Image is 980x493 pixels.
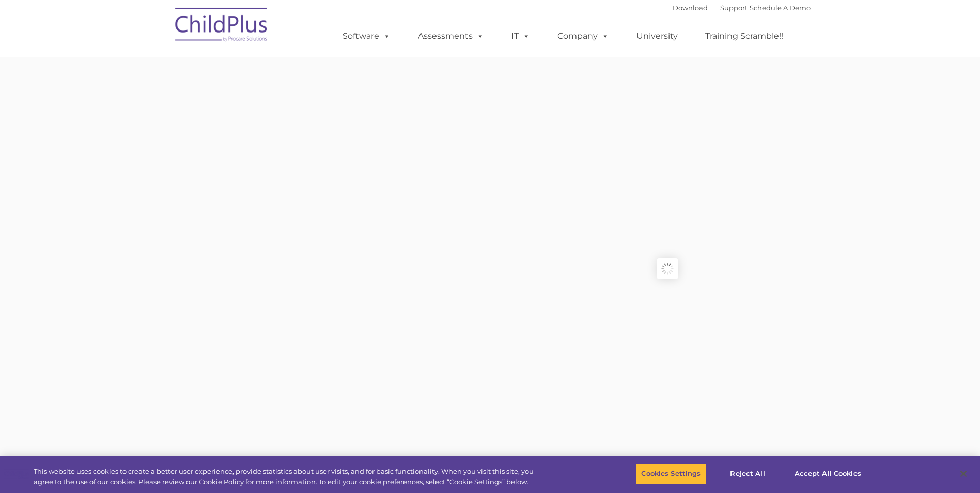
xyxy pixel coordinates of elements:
button: Cookies Settings [635,463,706,485]
img: ChildPlus by Procare Solutions [170,1,273,52]
font: | [673,4,811,12]
button: Reject All [715,463,780,485]
a: Training Scramble!! [695,26,794,47]
div: This website uses cookies to create a better user experience, provide statistics about user visit... [34,467,539,487]
a: Schedule A Demo [750,4,811,12]
a: Software [332,26,401,47]
a: Assessments [408,26,494,47]
a: Download [673,4,708,12]
a: IT [501,26,540,47]
button: Accept All Cookies [789,463,867,485]
a: Company [547,26,619,47]
a: Support [720,4,748,12]
button: Close [952,463,975,485]
a: University [626,26,688,47]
